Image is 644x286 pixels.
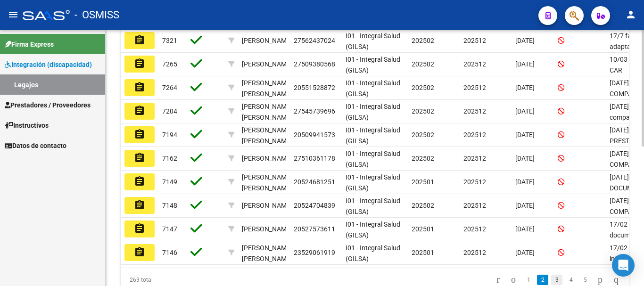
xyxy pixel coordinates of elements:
[463,131,486,139] span: 202512
[162,107,177,115] span: 7204
[134,152,145,163] mat-icon: assignment
[412,60,434,68] span: 202502
[515,225,535,233] span: [DATE]
[412,249,434,256] span: 202501
[463,60,486,68] span: 202512
[515,60,535,68] span: [DATE]
[162,60,177,68] span: 7265
[294,155,335,162] span: 27510361178
[134,82,145,93] mat-icon: assignment
[242,78,292,99] div: [PERSON_NAME] [PERSON_NAME]
[5,59,92,70] span: Integración (discapacidad)
[507,275,520,285] a: go to previous page
[412,178,434,186] span: 202501
[610,275,623,285] a: go to last page
[492,275,504,285] a: go to first page
[294,202,335,209] span: 20524704839
[412,107,434,115] span: 202502
[134,176,145,187] mat-icon: assignment
[551,275,562,285] a: 3
[463,225,486,233] span: 202512
[565,275,577,285] a: 4
[294,249,335,256] span: 23529061919
[346,79,400,98] span: I01 - Integral Salud (GILSA)
[134,246,145,258] mat-icon: assignment
[537,275,548,285] a: 2
[515,107,535,115] span: [DATE]
[294,37,335,44] span: 27562437024
[463,37,486,44] span: 202512
[346,103,400,121] span: I01 - Integral Salud (GILSA)
[412,202,434,209] span: 202502
[412,131,434,139] span: 202502
[346,197,400,215] span: I01 - Integral Salud (GILSA)
[612,254,635,277] div: Open Intercom Messenger
[294,107,335,115] span: 27545739696
[162,131,177,139] span: 7194
[294,60,335,68] span: 27509380568
[463,178,486,186] span: 202512
[346,150,400,168] span: I01 - Integral Salud (GILSA)
[463,202,486,209] span: 202512
[162,202,177,209] span: 7148
[242,35,292,46] div: [PERSON_NAME]
[294,225,335,233] span: 20527573611
[5,140,66,151] span: Datos de contacto
[625,9,636,20] mat-icon: person
[242,125,292,147] div: [PERSON_NAME] [PERSON_NAME]
[463,84,486,91] span: 202512
[463,249,486,256] span: 202512
[242,172,292,194] div: [PERSON_NAME] [PERSON_NAME]
[5,39,54,49] span: Firma Express
[515,249,535,256] span: [DATE]
[515,84,535,91] span: [DATE]
[294,178,335,186] span: 20524681251
[5,100,91,110] span: Prestadores / Proveedores
[242,243,292,264] div: [PERSON_NAME] [PERSON_NAME]
[134,105,145,116] mat-icon: assignment
[74,5,119,25] span: - OSMISS
[346,126,400,145] span: I01 - Integral Salud (GILSA)
[412,37,434,44] span: 202502
[162,155,177,162] span: 7162
[242,200,292,211] div: [PERSON_NAME]
[412,155,434,162] span: 202502
[463,155,486,162] span: 202512
[346,244,400,262] span: I01 - Integral Salud (GILSA)
[242,224,292,235] div: [PERSON_NAME]
[134,223,145,234] mat-icon: assignment
[515,37,535,44] span: [DATE]
[134,58,145,69] mat-icon: assignment
[346,221,400,239] span: I01 - Integral Salud (GILSA)
[242,59,292,70] div: [PERSON_NAME]
[523,275,534,285] a: 1
[162,84,177,91] span: 7264
[346,32,400,50] span: I01 - Integral Salud (GILSA)
[294,84,335,91] span: 20551528872
[346,56,400,74] span: I01 - Integral Salud (GILSA)
[134,199,145,211] mat-icon: assignment
[594,275,607,285] a: go to next page
[8,9,19,20] mat-icon: menu
[515,202,535,209] span: [DATE]
[515,178,535,186] span: [DATE]
[515,155,535,162] span: [DATE]
[515,131,535,139] span: [DATE]
[134,129,145,140] mat-icon: assignment
[134,34,145,46] mat-icon: assignment
[162,225,177,233] span: 7147
[412,225,434,233] span: 202501
[346,173,400,192] span: I01 - Integral Salud (GILSA)
[463,107,486,115] span: 202512
[5,120,49,131] span: Instructivos
[294,131,335,139] span: 20509941573
[162,178,177,186] span: 7149
[162,249,177,256] span: 7146
[242,101,292,123] div: [PERSON_NAME] [PERSON_NAME]
[162,37,177,44] span: 7321
[412,84,434,91] span: 202502
[579,275,591,285] a: 5
[242,153,292,164] div: [PERSON_NAME]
